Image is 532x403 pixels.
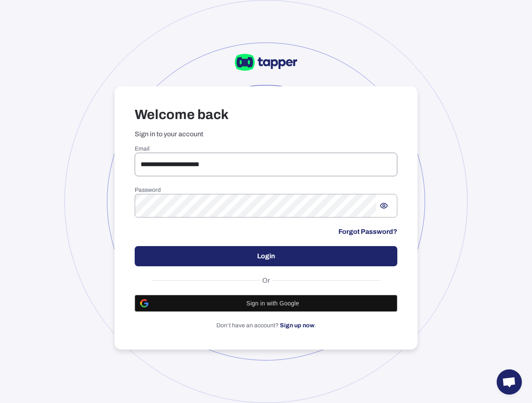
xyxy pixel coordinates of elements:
[376,198,391,213] button: Show password
[497,369,522,395] a: Open chat
[260,276,272,285] span: Or
[135,295,397,312] button: Sign in with Google
[280,322,314,329] a: Sign up now
[135,145,397,153] h6: Email
[135,130,397,138] p: Sign in to your account
[135,246,397,266] button: Login
[135,106,397,123] h3: Welcome back
[135,322,397,329] p: Don’t have an account? .
[338,228,397,236] a: Forgot Password?
[154,300,392,307] span: Sign in with Google
[135,186,397,194] h6: Password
